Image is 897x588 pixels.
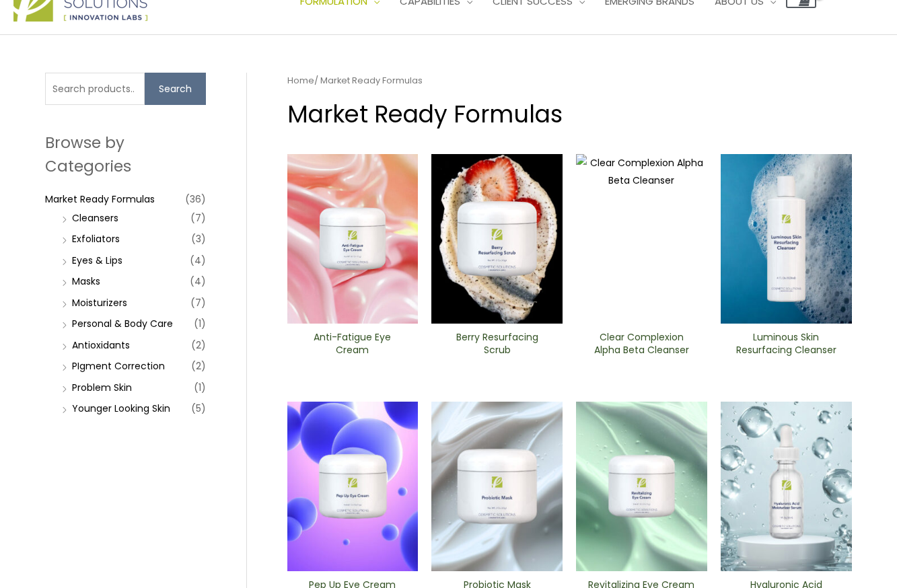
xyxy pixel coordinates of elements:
[191,336,206,355] span: (2)
[298,331,406,361] a: Anti-Fatigue Eye Cream
[287,74,314,87] a: Home
[721,154,852,324] img: Luminous Skin Resurfacing ​Cleanser
[443,331,551,361] a: Berry Resurfacing Scrub
[576,402,707,571] img: Revitalizing ​Eye Cream
[72,211,118,225] a: Cleansers
[185,190,206,209] span: (36)
[194,378,206,397] span: (1)
[298,331,406,357] h2: Anti-Fatigue Eye Cream
[721,402,852,571] img: Hyaluronic moisturizer Serum
[72,381,132,394] a: Problem Skin
[587,331,696,361] a: Clear Complexion Alpha Beta ​Cleanser
[72,338,130,352] a: Antioxidants
[587,331,696,357] h2: Clear Complexion Alpha Beta ​Cleanser
[72,296,127,309] a: Moisturizers
[145,73,206,105] button: Search
[72,232,120,246] a: Exfoliators
[194,314,206,333] span: (1)
[45,192,155,206] a: Market Ready Formulas
[72,402,170,415] a: Younger Looking Skin
[576,154,707,324] img: Clear Complexion Alpha Beta ​Cleanser
[45,73,145,105] input: Search products…
[190,209,206,227] span: (7)
[287,98,852,131] h1: Market Ready Formulas
[191,229,206,248] span: (3)
[190,293,206,312] span: (7)
[72,254,122,267] a: Eyes & Lips
[72,317,173,330] a: Personal & Body Care
[287,154,419,324] img: Anti Fatigue Eye Cream
[732,331,840,361] a: Luminous Skin Resurfacing ​Cleanser
[190,251,206,270] span: (4)
[443,331,551,357] h2: Berry Resurfacing Scrub
[191,399,206,418] span: (5)
[287,402,419,571] img: Pep Up Eye Cream
[45,131,206,177] h2: Browse by Categories
[732,331,840,357] h2: Luminous Skin Resurfacing ​Cleanser
[190,272,206,291] span: (4)
[72,274,100,288] a: Masks
[431,154,563,324] img: Berry Resurfacing Scrub
[431,402,563,571] img: Probiotic Mask
[287,73,852,89] nav: Breadcrumb
[191,357,206,375] span: (2)
[72,359,165,373] a: PIgment Correction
